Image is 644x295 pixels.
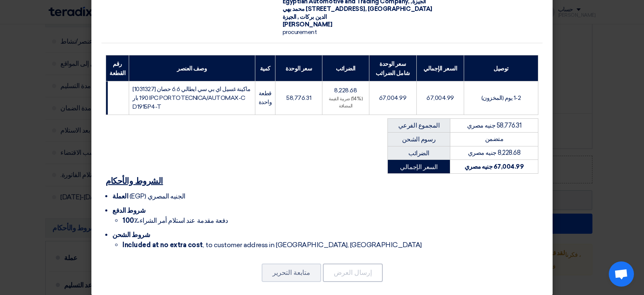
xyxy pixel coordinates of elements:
[465,163,524,170] font: 67,004.99 جنيه مصري
[132,86,250,110] span: [1031327] ماكينة غسيل اي بي سي ايطالي 6.6 حصان 190 بار IPC PORTOTECNICA/AUTOMAX-C D1915P4-T
[493,65,509,72] font: توصيل
[485,135,504,143] font: متضمن
[286,94,311,102] font: 58,776.31
[112,192,128,200] font: العملة
[112,231,150,239] font: شروط الشحن
[609,261,634,287] div: Open chat
[467,122,522,129] font: 58,776.31 جنيه مصري
[426,94,454,102] font: 67,004.99
[283,29,317,36] font: procurement
[109,60,125,77] font: رقم القطعة
[481,94,521,102] font: 1-2 يوم (المخزون)
[130,192,185,200] font: الجنيه المصري (EGP)
[283,21,332,28] font: [PERSON_NAME]
[376,60,410,77] font: سعر الوحدة شامل الضرائب
[408,149,429,157] font: الضرائب
[336,65,356,72] font: الضرائب
[329,96,363,109] font: (14%) ضريبة القيمة المضافة
[468,149,520,157] font: 8,228.68 جنيه مصري
[400,163,437,171] font: السعر الإجمالي
[138,217,228,225] font: دفعة مقدمة عند استلام أمر الشراء،
[112,206,145,214] font: شروط الدفع
[203,241,422,249] font: , to customer address in [GEOGRAPHIC_DATA], [GEOGRAPHIC_DATA]
[379,94,407,102] font: 67,004.99
[334,269,372,277] font: إرسال العرض
[260,65,270,72] font: كمية
[262,264,321,282] button: متابعة التحرير
[323,264,383,282] button: إرسال العرض
[259,90,272,106] font: قطعة واحدة
[286,65,312,72] font: سعر الوحدة
[334,87,357,94] font: 8,228.68
[398,122,439,129] font: المجموع الفرعي
[273,269,310,277] font: متابعة التحرير
[106,177,163,185] font: الشروط والأحكام
[177,65,207,72] font: وصف العنصر
[122,217,138,225] font: 100٪
[402,136,435,143] font: رسوم الشحن
[122,241,203,249] font: Included at no extra cost
[423,65,457,72] font: السعر الإجمالي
